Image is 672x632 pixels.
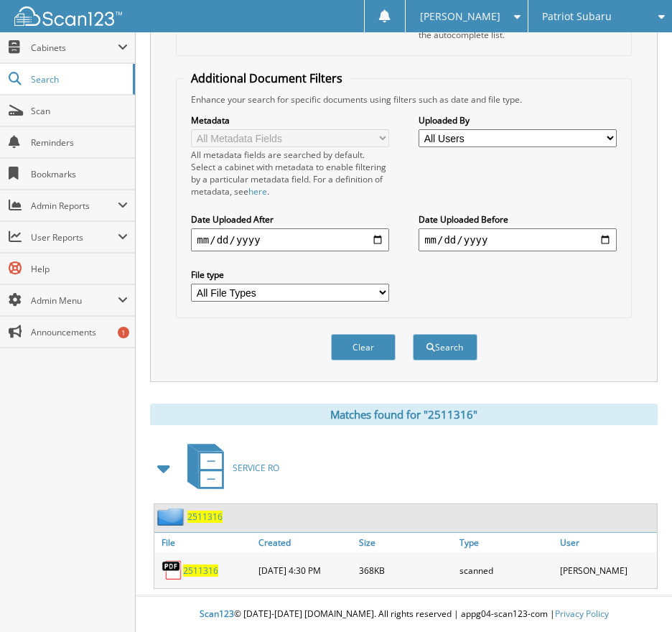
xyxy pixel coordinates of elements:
span: [PERSON_NAME] [420,12,500,21]
a: File [154,533,255,552]
div: Enhance your search for specific documents using filters such as date and file type. [184,93,623,106]
span: SERVICE RO [233,462,279,474]
label: Date Uploaded Before [419,213,617,226]
button: Clear [331,334,396,361]
button: Search [413,334,477,361]
div: All metadata fields are searched by default. Select a cabinet with metadata to enable filtering b... [191,149,389,197]
input: start [191,228,389,251]
a: Created [255,533,355,552]
a: Type [456,533,556,552]
a: 2511316 [187,511,223,523]
a: Size [355,533,456,552]
a: 2511316 [183,564,218,577]
span: Search [31,73,126,85]
div: [DATE] 4:30 PM [255,556,355,585]
a: Privacy Policy [555,608,609,620]
a: User [556,533,657,552]
div: scanned [456,556,556,585]
span: Bookmarks [31,168,128,180]
legend: Additional Document Filters [184,70,350,86]
input: end [419,228,617,251]
span: Announcements [31,326,128,338]
div: [PERSON_NAME] [556,556,657,585]
span: Help [31,263,128,275]
label: File type [191,269,389,281]
span: Scan123 [200,608,234,620]
label: Metadata [191,114,389,126]
span: User Reports [31,231,118,243]
a: SERVICE RO [179,440,279,496]
span: Cabinets [31,42,118,54]
span: Admin Menu [31,294,118,307]
div: 1 [118,327,129,338]
img: scan123-logo-white.svg [14,6,122,26]
a: here [248,185,267,197]
img: PDF.png [162,559,183,581]
label: Uploaded By [419,114,617,126]
span: Reminders [31,136,128,149]
label: Date Uploaded After [191,213,389,226]
div: 368KB [355,556,456,585]
div: Matches found for "2511316" [150,404,658,425]
span: Patriot Subaru [542,12,612,21]
span: Admin Reports [31,200,118,212]
div: © [DATE]-[DATE] [DOMAIN_NAME]. All rights reserved | appg04-scan123-com | [136,597,672,632]
span: Scan [31,105,128,117]
img: folder2.png [157,508,187,526]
